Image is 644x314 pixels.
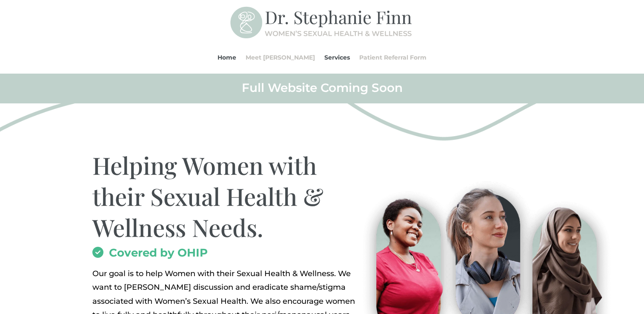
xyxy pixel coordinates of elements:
h1: Helping Women with their Sexual Health & Wellness Needs. [92,150,363,247]
a: Services [324,41,350,74]
a: Patient Referral Form [359,41,426,74]
h2: Full Website Coming Soon [92,80,552,100]
h2: Covered by OHIP [92,247,363,263]
a: Home [218,41,236,74]
a: Meet [PERSON_NAME] [246,41,315,74]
